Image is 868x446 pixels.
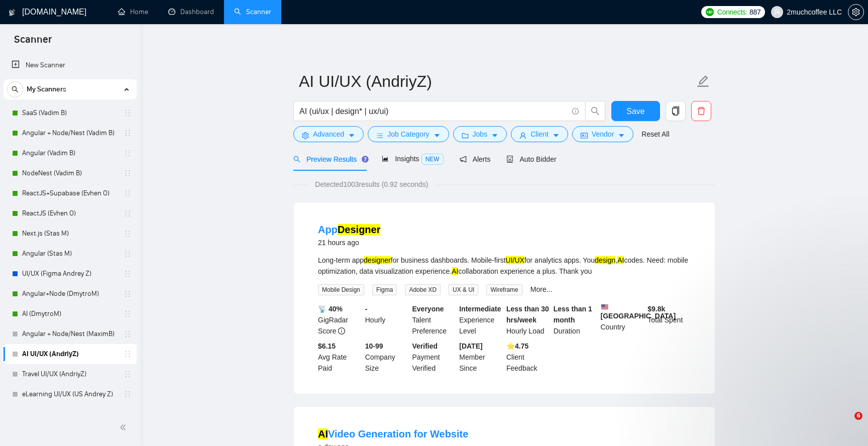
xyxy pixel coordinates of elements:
[124,189,132,197] span: holder
[318,224,380,235] a: AppDesigner
[6,32,60,53] span: Scanner
[124,230,132,238] span: holder
[124,370,132,378] span: holder
[618,132,625,139] span: caret-down
[585,101,605,121] button: search
[318,237,380,249] div: 21 hours ago
[22,404,118,424] a: Fitness UI/UX (AndriyZ)
[491,132,498,139] span: caret-down
[459,305,501,313] b: Intermediate
[854,412,862,420] span: 6
[706,8,714,16] img: upwork-logo.png
[601,303,608,310] img: 🇺🇸
[124,350,132,358] span: holder
[601,303,676,320] b: [GEOGRAPHIC_DATA]
[234,8,271,16] a: searchScanner
[848,4,864,20] button: setting
[647,305,665,313] b: $ 9.8k
[124,169,132,177] span: holder
[22,344,118,364] a: AI UI/UX (AndriyZ)
[168,8,214,16] a: dashboardDashboard
[460,155,491,163] span: Alerts
[572,126,633,142] button: idcardVendorcaret-down
[372,284,397,295] span: Figma
[848,8,864,16] a: setting
[452,267,458,275] mark: AI
[22,304,118,324] a: AI (DmytroM)
[22,324,118,344] a: Angular + Node/Nest (MaximB)
[421,154,444,165] span: NEW
[387,129,429,140] span: Job Category
[124,270,132,278] span: holder
[22,284,118,304] a: Angular+Node (DmytroM)
[519,132,526,139] span: user
[834,412,858,436] iframe: Intercom live chat
[382,155,443,163] span: Insights
[22,123,118,143] a: Angular + Node/Nest (Vadim B)
[22,203,118,224] a: ReactJS (Evhen O)
[22,264,118,284] a: UI/UX (Figma Andrey Z)
[572,108,579,115] span: info-circle
[293,155,366,163] span: Preview Results
[22,163,118,183] a: NodeNest (Vadim B)
[22,244,118,264] a: Angular (Stas M)
[318,428,468,439] a: AIVideo Generation for Website
[626,105,644,118] span: Save
[749,7,761,18] span: 887
[412,342,438,350] b: Verified
[692,106,711,116] span: delete
[299,69,695,94] input: Scanner name...
[318,428,328,439] mark: AI
[717,7,747,18] span: Connects:
[457,303,504,337] div: Experience Level
[504,341,552,374] div: Client Feedback
[368,126,449,142] button: barsJob Categorycaret-down
[462,132,469,139] span: folder
[530,285,553,293] a: More...
[124,330,132,338] span: holder
[318,305,343,313] b: 📡 40%
[293,126,364,142] button: settingAdvancedcaret-down
[599,303,646,337] div: Country
[364,256,391,264] mark: designer
[338,224,381,235] mark: Designer
[595,256,615,264] mark: design
[124,250,132,258] span: holder
[592,129,614,140] span: Vendor
[124,129,132,137] span: holder
[299,105,568,118] input: Search Freelance Jobs...
[318,284,364,295] span: Mobile Design
[410,303,458,337] div: Talent Preference
[691,101,711,121] button: delete
[313,129,344,140] span: Advanced
[293,156,300,163] span: search
[308,179,435,190] span: Detected 1003 results (0.92 seconds)
[530,129,549,140] span: Client
[457,341,504,374] div: Member Since
[361,155,370,164] div: Tooltip anchor
[9,5,16,21] img: logo
[473,129,488,140] span: Jobs
[302,132,309,139] span: setting
[124,290,132,298] span: holder
[124,390,132,398] span: holder
[459,342,482,350] b: [DATE]
[8,86,23,93] span: search
[348,132,355,139] span: caret-down
[365,342,383,350] b: 10-99
[22,384,118,404] a: eLearning UI/UX (US Andrey Z)
[22,183,118,203] a: ReactJS+Supabase (Evhen O)
[554,305,592,324] b: Less than 1 month
[22,103,118,123] a: SaaS (Vadim B)
[449,284,478,295] span: UX & UI
[12,55,129,75] a: New Scanner
[453,126,507,142] button: folderJobscaret-down
[410,341,458,374] div: Payment Verified
[338,327,345,334] span: info-circle
[506,305,549,324] b: Less than 30 hrs/week
[412,305,444,313] b: Everyone
[641,129,669,140] a: Reset All
[666,106,685,116] span: copy
[506,156,513,163] span: robot
[120,422,130,432] span: double-left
